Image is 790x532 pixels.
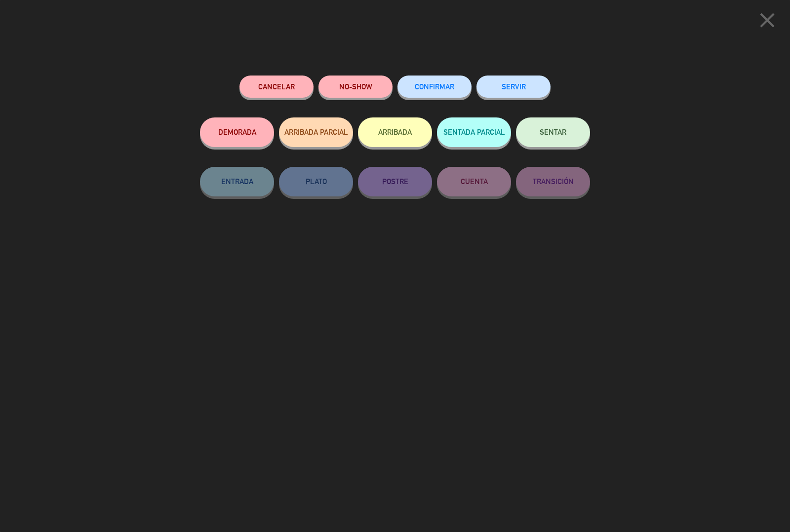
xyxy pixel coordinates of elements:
button: POSTRE [358,167,432,196]
button: TRANSICIÓN [516,167,590,196]
button: SENTAR [516,117,590,147]
i: close [755,8,780,33]
span: SENTAR [540,128,566,136]
button: DEMORADA [200,117,274,147]
button: PLATO [279,167,353,196]
button: CONFIRMAR [397,76,472,98]
button: ENTRADA [200,167,274,196]
button: CUENTA [437,167,511,196]
button: close [752,7,783,37]
button: ARRIBADA [358,117,432,147]
button: SENTADA PARCIAL [437,117,511,147]
button: SERVIR [476,76,551,98]
button: NO-SHOW [318,76,393,98]
span: CONFIRMAR [415,82,454,91]
button: ARRIBADA PARCIAL [279,117,353,147]
span: ARRIBADA PARCIAL [284,128,348,136]
button: Cancelar [239,76,314,98]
